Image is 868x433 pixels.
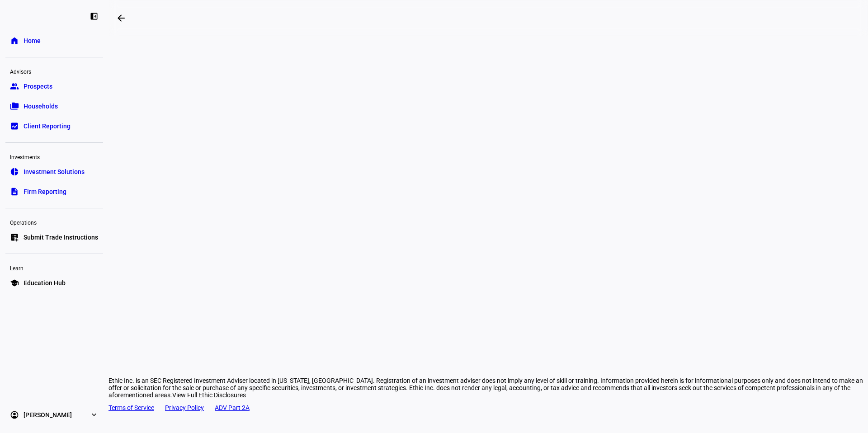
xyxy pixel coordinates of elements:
[24,187,66,196] span: Firm Reporting
[24,82,52,91] span: Prospects
[24,167,85,176] span: Investment Solutions
[5,261,103,274] div: Learn
[10,187,19,196] eth-mat-symbol: description
[24,410,72,419] span: [PERSON_NAME]
[108,404,154,411] a: Terms of Service
[10,122,19,131] eth-mat-symbol: bid_landscape
[10,410,19,419] eth-mat-symbol: account_circle
[10,36,19,45] eth-mat-symbol: home
[5,117,103,135] a: bid_landscapeClient Reporting
[24,233,98,242] span: Submit Trade Instructions
[24,102,58,111] span: Households
[5,97,103,115] a: folder_copyHouseholds
[172,391,246,399] span: View Full Ethic Disclosures
[10,82,19,91] eth-mat-symbol: group
[24,278,66,287] span: Education Hub
[24,36,41,45] span: Home
[108,377,868,399] div: Ethic Inc. is an SEC Registered Investment Adviser located in [US_STATE], [GEOGRAPHIC_DATA]. Regi...
[10,278,19,287] eth-mat-symbol: school
[10,102,19,111] eth-mat-symbol: folder_copy
[5,150,103,163] div: Investments
[215,404,250,411] a: ADV Part 2A
[24,122,71,131] span: Client Reporting
[116,13,127,24] mat-icon: arrow_backwards
[90,12,99,21] eth-mat-symbol: left_panel_close
[10,233,19,242] eth-mat-symbol: list_alt_add
[5,163,103,181] a: pie_chartInvestment Solutions
[5,216,103,228] div: Operations
[5,32,103,50] a: homeHome
[165,404,204,411] a: Privacy Policy
[90,410,99,419] eth-mat-symbol: expand_more
[5,183,103,201] a: descriptionFirm Reporting
[10,167,19,176] eth-mat-symbol: pie_chart
[5,77,103,95] a: groupProspects
[5,65,103,77] div: Advisors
